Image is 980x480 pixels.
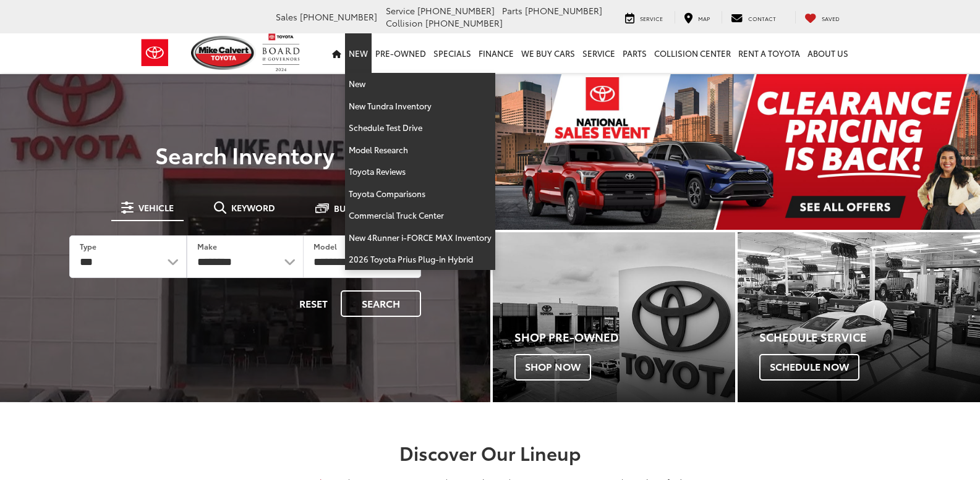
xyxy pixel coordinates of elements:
[345,161,495,183] a: Toyota Reviews
[276,11,297,23] span: Sales
[579,33,619,73] a: Service
[822,14,840,22] span: Saved
[289,290,338,317] button: Reset
[345,204,495,227] a: Commercial Truck Center
[675,11,719,23] a: Map
[640,14,663,22] span: Service
[514,331,735,343] h4: Shop Pre-Owned
[417,4,495,17] span: [PHONE_NUMBER]
[345,183,495,205] a: Toyota Comparisons
[493,232,735,402] div: Toyota
[759,354,859,380] span: Schedule Now
[345,248,495,270] a: 2026 Toyota Prius Plug-in Hybrid
[619,33,650,73] a: Parts
[345,139,495,161] a: Model Research
[804,33,852,73] a: About Us
[748,14,776,22] span: Contact
[345,33,372,73] a: New
[52,142,438,167] h3: Search Inventory
[722,11,785,23] a: Contact
[518,33,579,73] a: WE BUY CARS
[231,203,275,212] span: Keyword
[698,14,710,22] span: Map
[54,442,926,463] h2: Discover Our Lineup
[525,4,602,17] span: [PHONE_NUMBER]
[650,33,735,73] a: Collision Center
[372,33,430,73] a: Pre-Owned
[386,17,423,29] span: Collision
[735,33,804,73] a: Rent a Toyota
[386,4,415,17] span: Service
[738,232,980,402] div: Toyota
[345,95,495,117] a: New Tundra Inventory
[138,203,174,212] span: Vehicle
[328,33,345,73] a: Home
[345,227,495,249] a: New 4Runner i-FORCE MAX Inventory
[475,33,518,73] a: Finance
[425,17,503,29] span: [PHONE_NUMBER]
[80,241,96,251] label: Type
[300,11,377,23] span: [PHONE_NUMBER]
[502,4,522,17] span: Parts
[313,241,337,251] label: Model
[345,117,495,139] a: Schedule Test Drive
[132,33,178,73] img: Toyota
[759,331,980,343] h4: Schedule Service
[197,241,217,251] label: Make
[493,232,735,402] a: Shop Pre-Owned Shop Now
[738,232,980,402] a: Schedule Service Schedule Now
[345,73,495,95] a: New
[514,354,591,380] span: Shop Now
[341,290,421,317] button: Search
[616,11,672,23] a: Service
[430,33,475,73] a: Specials
[334,204,369,213] span: Budget
[795,11,849,23] a: My Saved Vehicles
[191,36,257,70] img: Mike Calvert Toyota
